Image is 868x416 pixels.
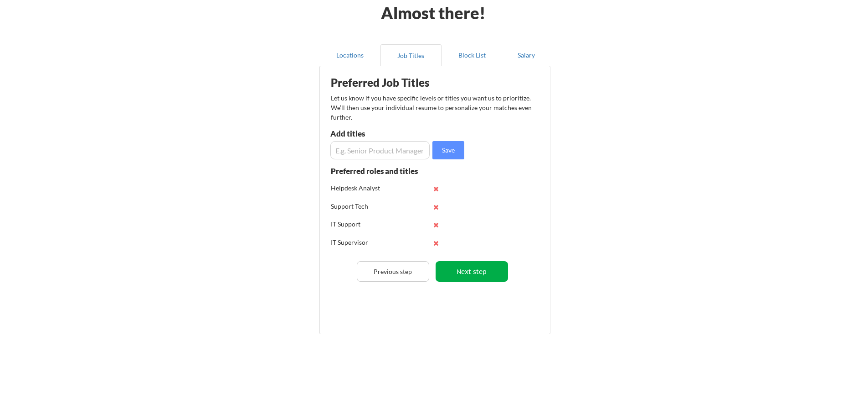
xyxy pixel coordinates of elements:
button: Previous step [357,261,429,282]
button: Salary [503,44,550,66]
button: Next step [436,261,508,282]
div: Preferred Job Titles [331,77,446,88]
button: Job Titles [380,44,442,66]
input: E.g. Senior Product Manager [330,141,430,159]
div: IT Support [331,220,390,229]
div: Preferred roles and titles [331,167,429,175]
button: Save [432,141,464,159]
div: Helpdesk Analyst [331,184,390,193]
div: IT Supervisor [331,238,390,247]
div: Let us know if you have specific levels or titles you want us to prioritize. We’ll then use your ... [331,93,533,122]
button: Locations [319,44,380,66]
div: Almost there! [370,5,497,21]
button: Block List [442,44,503,66]
div: Support Tech [331,202,390,211]
div: Add titles [330,130,427,137]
